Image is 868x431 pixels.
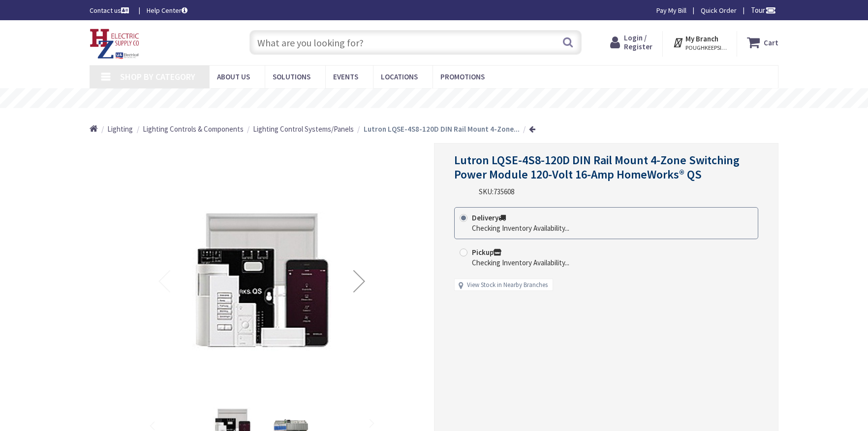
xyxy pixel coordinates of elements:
[747,34,778,51] a: Cart
[472,223,569,233] div: Checking Inventory Availability...
[107,124,133,134] a: Lighting
[440,72,485,81] span: Promotions
[624,33,652,51] span: Login / Register
[751,5,776,15] span: Tour
[364,124,520,134] strong: Lutron LQSE-4S8-120D DIN Rail Mount 4-Zone...
[472,257,569,268] div: Checking Inventory Availability...
[90,5,131,15] a: Contact us
[217,72,250,81] span: About Us
[673,34,727,51] div: My Branch POUGHKEEPSIE, [GEOGRAPHIC_DATA]
[685,44,727,52] span: POUGHKEEPSIE, [GEOGRAPHIC_DATA]
[333,72,358,81] span: Events
[610,34,652,51] a: Login / Register
[273,72,310,81] span: Solutions
[147,5,187,15] a: Help Center
[340,164,379,398] div: Next
[253,124,354,134] a: Lighting Control Systems/Panels
[656,5,686,15] a: Pay My Bill
[701,5,737,15] a: Quick Order
[120,71,195,82] span: Shop By Category
[188,207,336,355] img: Lutron LQSE-4S8-120D DIN Rail Mount 4-Zone Switching Power Module 120-Volt 16-Amp HomeWorks® QS
[90,29,140,59] img: HZ Electric Supply
[381,72,418,81] span: Locations
[764,34,778,51] strong: Cart
[472,213,506,222] strong: Delivery
[143,124,244,134] a: Lighting Controls & Components
[467,281,548,290] a: View Stock in Nearby Branches
[479,186,514,197] div: SKU:
[685,34,718,43] strong: My Branch
[347,93,522,104] rs-layer: Free Same Day Pickup at 8 Locations
[494,187,514,196] span: 735608
[472,248,501,257] strong: Pickup
[249,30,582,55] input: What are you looking for?
[454,152,740,182] span: Lutron LQSE-4S8-120D DIN Rail Mount 4-Zone Switching Power Module 120-Volt 16-Amp HomeWorks® QS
